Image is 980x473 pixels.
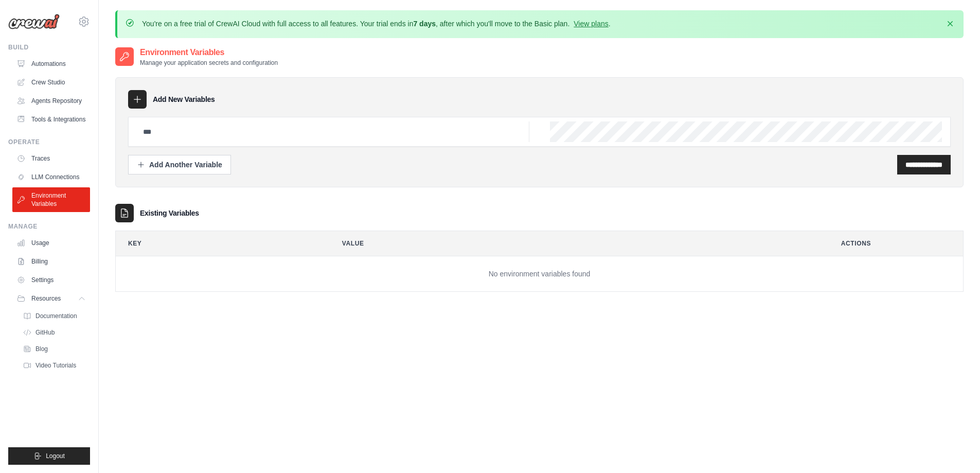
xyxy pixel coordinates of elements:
[12,169,90,185] a: LLM Connections
[137,160,222,170] div: Add Another Variable
[46,452,65,460] span: Logout
[116,231,322,256] th: Key
[31,294,61,303] span: Resources
[12,272,90,288] a: Settings
[330,231,821,256] th: Value
[413,20,436,28] strong: 7 days
[19,358,90,373] a: Video Tutorials
[574,20,608,28] a: View plans
[35,361,76,370] span: Video Tutorials
[12,111,90,128] a: Tools & Integrations
[12,290,90,307] button: Resources
[8,43,90,51] div: Build
[8,138,90,146] div: Operate
[116,256,963,292] td: No environment variables found
[12,187,90,212] a: Environment Variables
[12,235,90,251] a: Usage
[153,94,215,104] h3: Add New Variables
[12,74,90,91] a: Crew Studio
[19,342,90,356] a: Blog
[8,222,90,231] div: Manage
[35,328,55,337] span: GitHub
[35,312,77,320] span: Documentation
[12,253,90,270] a: Billing
[142,19,611,29] p: You're on a free trial of CrewAI Cloud with full access to all features. Your trial ends in , aft...
[19,325,90,340] a: GitHub
[12,93,90,109] a: Agents Repository
[12,150,90,167] a: Traces
[19,309,90,323] a: Documentation
[140,46,278,59] h2: Environment Variables
[35,345,48,353] span: Blog
[140,208,199,218] h3: Existing Variables
[140,59,278,67] p: Manage your application secrets and configuration
[8,447,90,465] button: Logout
[12,56,90,72] a: Automations
[8,14,60,29] img: Logo
[829,231,963,256] th: Actions
[128,155,231,174] button: Add Another Variable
